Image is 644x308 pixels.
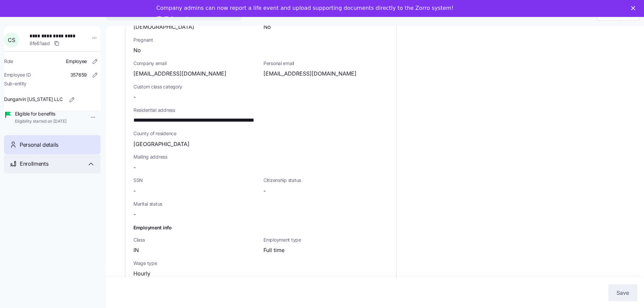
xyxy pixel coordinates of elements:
span: 357659 [70,71,87,78]
span: Enrollments [20,160,48,168]
div: Close [631,6,638,10]
span: Sub-entity [4,80,26,87]
span: Role [4,58,13,65]
span: Marital status [133,201,258,207]
span: Class [133,237,258,243]
span: Residential address [133,107,388,114]
span: Personal email [263,60,388,67]
span: C S [8,37,15,43]
span: Company email [133,60,258,67]
span: No [133,46,141,55]
span: Pregnant [133,37,388,43]
span: Eligible for benefits [15,110,67,117]
span: - [133,163,136,172]
span: [EMAIL_ADDRESS][DOMAIN_NAME] [263,69,356,78]
span: [GEOGRAPHIC_DATA] [133,140,189,148]
span: Employee ID [4,71,31,78]
span: Eligibility started on [DATE] [15,119,67,124]
span: Dungarvin [US_STATE] LLC [4,96,62,103]
h1: Employment info [133,224,388,231]
span: - [133,210,136,219]
div: Company admins can now report a life event and upload supporting documents directly to the Zorro ... [157,5,454,12]
span: - [263,187,266,195]
span: 8fe61aad [30,40,50,47]
span: Hourly [133,269,150,278]
span: - [133,187,136,195]
button: Save [608,284,637,301]
a: Take a tour [157,16,199,23]
span: Personal details [20,141,58,149]
span: - [133,93,136,101]
span: Save [617,289,629,297]
span: Citizenship status [263,177,388,184]
span: Custom class category [133,83,258,90]
span: IN [133,246,139,254]
span: Employee [66,58,87,65]
span: County of residence [133,130,388,137]
span: SSN [133,177,258,184]
span: No [263,23,271,31]
span: Full time [263,246,284,254]
span: Wage type [133,260,258,267]
span: Employment type [263,237,388,243]
span: [EMAIL_ADDRESS][DOMAIN_NAME] [133,69,226,78]
span: [DEMOGRAPHIC_DATA] [133,23,194,31]
span: Mailing address [133,153,388,160]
